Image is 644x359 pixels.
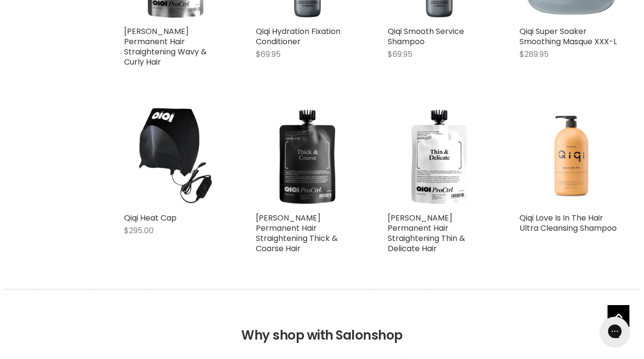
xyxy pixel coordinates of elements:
[519,49,549,60] span: $289.95
[608,305,629,330] span: Back to top
[519,105,622,208] a: Qiqi Love Is In The Hair Ultra Cleansing Shampoo
[124,26,207,68] a: [PERSON_NAME] Permanent Hair Straightening Wavy & Curly Hair
[544,105,598,208] img: Qiqi Love Is In The Hair Ultra Cleansing Shampoo
[595,313,634,349] iframe: Gorgias live chat messenger
[256,49,281,60] span: $69.95
[124,212,177,223] a: Qiqi Heat Cap
[608,305,629,327] a: Back to top
[388,26,464,47] a: Qiqi Smooth Service Shampoo
[388,105,490,208] img: Qiqi Vega Permanent Hair Straightening Thin & Delicate Hair
[388,49,412,60] span: $69.95
[256,105,358,208] img: Qiqi Vega Permanent Hair Straightening Thick & Coarse Hair
[124,105,227,208] img: Qiqi Heat Cap
[5,289,639,358] h2: Why shop with Salonshop
[256,26,340,47] a: Qiqi Hydration Fixation Conditioner
[256,212,338,254] a: [PERSON_NAME] Permanent Hair Straightening Thick & Coarse Hair
[124,225,154,236] span: $295.00
[519,212,617,234] a: Qiqi Love Is In The Hair Ultra Cleansing Shampoo
[388,212,465,254] a: [PERSON_NAME] Permanent Hair Straightening Thin & Delicate Hair
[519,26,617,47] a: Qiqi Super Soaker Smoothing Masque XXX-L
